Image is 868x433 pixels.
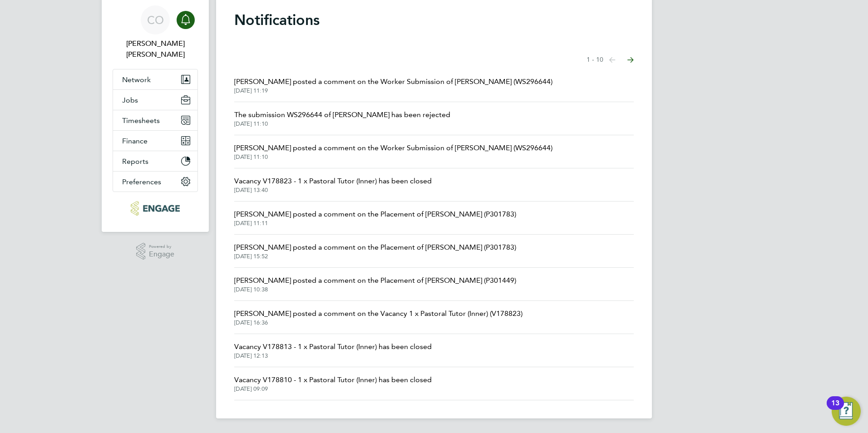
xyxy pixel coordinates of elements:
[234,76,552,87] span: [PERSON_NAME] posted a comment on the Worker Submission of [PERSON_NAME] (WS296644)
[234,341,432,352] span: Vacancy V178813 - 1 x Pastoral Tutor (Inner) has been closed
[234,341,432,359] a: Vacancy V178813 - 1 x Pastoral Tutor (Inner) has been closed[DATE] 12:13
[234,87,552,94] span: [DATE] 11:19
[234,143,552,161] a: [PERSON_NAME] posted a comment on the Worker Submission of [PERSON_NAME] (WS296644)[DATE] 11:10
[113,131,197,151] button: Finance
[234,374,432,385] span: Vacancy V178810 - 1 x Pastoral Tutor (Inner) has been closed
[234,109,450,128] a: The submission WS296644 of [PERSON_NAME] has been rejected[DATE] 11:10
[234,187,432,194] span: [DATE] 13:40
[234,352,432,359] span: [DATE] 12:13
[234,242,516,253] span: [PERSON_NAME] posted a comment on the Placement of [PERSON_NAME] (P301783)
[149,243,174,251] span: Powered by
[122,116,160,125] span: Timesheets
[587,51,634,69] nav: Select page of notifications list
[122,177,161,186] span: Preferences
[234,11,634,29] h1: Notifications
[234,253,516,260] span: [DATE] 15:52
[234,275,516,293] a: [PERSON_NAME] posted a comment on the Placement of [PERSON_NAME] (P301449)[DATE] 10:38
[122,96,138,104] span: Jobs
[113,151,197,171] button: Reports
[113,5,198,60] a: CO[PERSON_NAME] [PERSON_NAME]
[234,153,552,161] span: [DATE] 11:10
[131,201,179,216] img: carbonrecruitment-logo-retina.png
[234,319,523,326] span: [DATE] 16:36
[234,308,523,326] a: [PERSON_NAME] posted a comment on the Vacancy 1 x Pastoral Tutor (Inner) (V178823)[DATE] 16:36
[234,176,432,194] a: Vacancy V178823 - 1 x Pastoral Tutor (Inner) has been closed[DATE] 13:40
[149,251,174,258] span: Engage
[113,38,198,60] span: Connor O'sullivan
[832,397,861,426] button: Open Resource Center, 13 new notifications
[587,55,603,64] span: 1 - 10
[234,209,516,220] span: [PERSON_NAME] posted a comment on the Placement of [PERSON_NAME] (P301783)
[113,172,197,192] button: Preferences
[234,286,516,293] span: [DATE] 10:38
[122,75,151,84] span: Network
[113,69,197,89] button: Network
[136,243,175,260] a: Powered byEngage
[113,201,198,216] a: Go to home page
[234,176,432,187] span: Vacancy V178823 - 1 x Pastoral Tutor (Inner) has been closed
[234,308,523,319] span: [PERSON_NAME] posted a comment on the Vacancy 1 x Pastoral Tutor (Inner) (V178823)
[234,220,516,227] span: [DATE] 11:11
[113,110,197,130] button: Timesheets
[234,242,516,260] a: [PERSON_NAME] posted a comment on the Placement of [PERSON_NAME] (P301783)[DATE] 15:52
[147,14,164,26] span: CO
[234,209,516,227] a: [PERSON_NAME] posted a comment on the Placement of [PERSON_NAME] (P301783)[DATE] 11:11
[122,137,148,145] span: Finance
[234,374,432,393] a: Vacancy V178810 - 1 x Pastoral Tutor (Inner) has been closed[DATE] 09:09
[113,90,197,110] button: Jobs
[234,76,552,94] a: [PERSON_NAME] posted a comment on the Worker Submission of [PERSON_NAME] (WS296644)[DATE] 11:19
[122,157,148,166] span: Reports
[234,275,516,286] span: [PERSON_NAME] posted a comment on the Placement of [PERSON_NAME] (P301449)
[234,109,450,120] span: The submission WS296644 of [PERSON_NAME] has been rejected
[234,120,450,128] span: [DATE] 11:10
[234,385,432,393] span: [DATE] 09:09
[831,403,839,415] div: 13
[234,143,552,153] span: [PERSON_NAME] posted a comment on the Worker Submission of [PERSON_NAME] (WS296644)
